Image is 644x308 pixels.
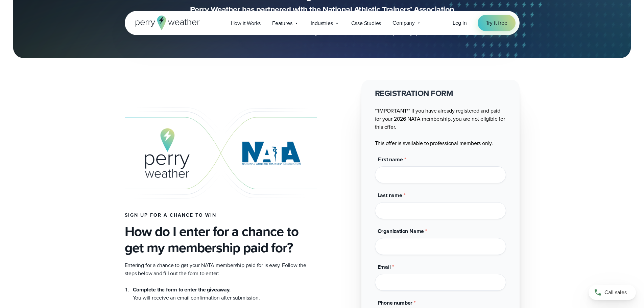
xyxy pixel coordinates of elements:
span: Industries [311,19,333,27]
a: Try it free [478,15,516,31]
span: Company [392,19,415,27]
span: Try it free [486,19,507,27]
a: How it Works [225,16,267,30]
span: Organization Name [378,227,424,235]
p: Perry Weather has partnered with the National Athletic Trainers’ Association to sponsor $50,000 i... [187,4,457,37]
span: Last name [378,191,402,199]
span: Case Studies [351,19,381,27]
strong: Complete the form to enter the giveaway. [133,286,231,293]
span: Features [272,19,292,27]
li: You will receive an email confirmation after submission. [133,286,317,302]
p: Entering for a chance to get your NATA membership paid for is easy. Follow the steps below and fi... [125,261,317,278]
div: **IMPORTANT** If you have already registered and paid for your 2026 NATA membership, you are not ... [375,88,506,147]
span: Call sales [604,288,627,297]
strong: REGISTRATION FORM [375,87,453,99]
span: First name [378,156,403,163]
h3: How do I enter for a chance to get my membership paid for? [125,223,317,256]
span: Log in [453,19,467,27]
h4: Sign up for a chance to win [125,213,317,218]
span: Phone number [378,299,413,307]
span: Email [378,263,391,271]
a: Log in [453,19,467,27]
a: Case Studies [345,16,387,30]
a: Call sales [589,285,636,300]
span: How it Works [231,19,261,27]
